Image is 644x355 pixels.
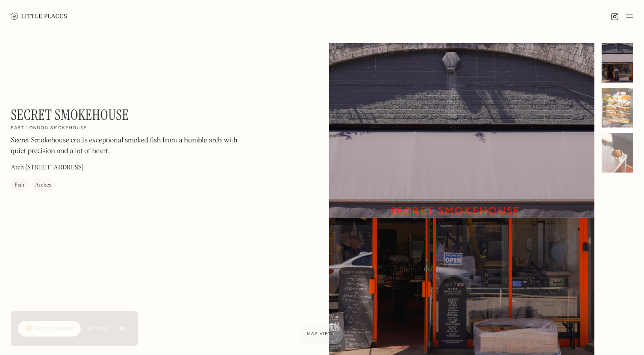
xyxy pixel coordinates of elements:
span: Map view [307,332,333,337]
h1: Secret Smokehouse [11,106,129,123]
p: Secret Smokehouse crafts exceptional smoked fish from a humble arch with quiet precision and a lo... [11,136,254,157]
div: 🍪 Accept cookies [25,324,74,333]
div: Settings [88,325,109,332]
p: Arch [STREET_ADDRESS] [11,164,83,173]
h2: East London smokehouse [11,126,87,132]
a: Close Cookie Popup [113,319,131,337]
a: Settings [88,319,109,339]
div: Fish [14,181,24,190]
a: Map view [296,324,344,344]
a: 🍪 Accept cookies [18,321,81,337]
div: Arches [35,181,51,190]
